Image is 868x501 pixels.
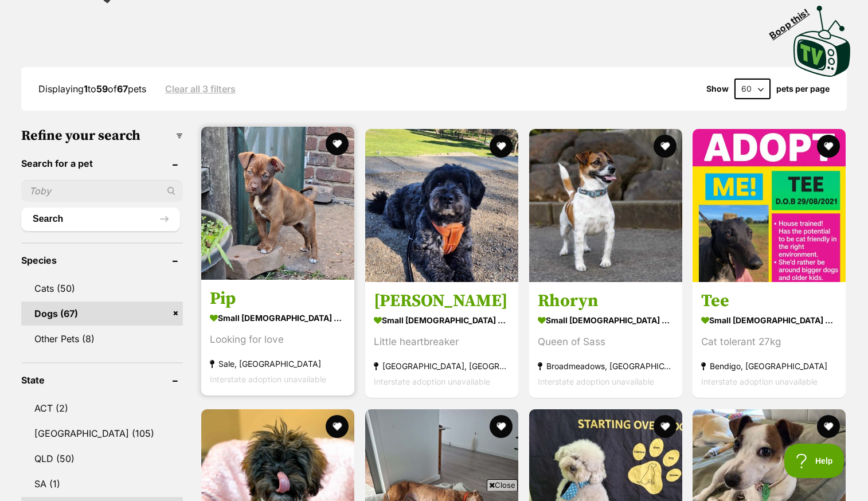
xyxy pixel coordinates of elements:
[21,276,183,300] a: Cats (50)
[21,327,183,351] a: Other Pets (8)
[165,84,236,94] a: Clear all 3 filters
[374,312,510,329] strong: small [DEMOGRAPHIC_DATA] Dog
[653,415,676,438] button: favourite
[701,335,837,350] div: Cat tolerant 27kg
[538,335,674,350] div: Queen of Sass
[793,6,851,77] img: PetRescue TV logo
[117,83,128,95] strong: 67
[21,302,183,326] a: Dogs (67)
[365,282,518,398] a: [PERSON_NAME] small [DEMOGRAPHIC_DATA] Dog Little heartbreaker [GEOGRAPHIC_DATA], [GEOGRAPHIC_DAT...
[326,415,349,438] button: favourite
[817,415,840,438] button: favourite
[21,255,183,265] header: Species
[21,472,183,496] a: SA (1)
[210,288,346,310] h3: Pip
[529,282,682,398] a: Rhoryn small [DEMOGRAPHIC_DATA] Dog Queen of Sass Broadmeadows, [GEOGRAPHIC_DATA] Interstate adop...
[817,135,840,158] button: favourite
[21,180,183,202] input: Toby
[701,291,837,312] h3: Tee
[653,135,676,158] button: favourite
[21,396,183,420] a: ACT (2)
[201,127,354,280] img: Pip - Border Collie Dog
[776,84,830,93] label: pets per page
[706,84,729,93] span: Show
[210,375,326,385] span: Interstate adoption unavailable
[538,312,674,329] strong: small [DEMOGRAPHIC_DATA] Dog
[374,291,510,312] h3: [PERSON_NAME]
[21,208,180,230] button: Search
[21,128,183,144] h3: Refine your search
[701,312,837,329] strong: small [DEMOGRAPHIC_DATA] Dog
[784,444,845,478] iframe: Help Scout Beacon - Open
[210,310,346,327] strong: small [DEMOGRAPHIC_DATA] Dog
[21,421,183,445] a: [GEOGRAPHIC_DATA] (105)
[538,291,674,312] h3: Rhoryn
[487,479,518,491] span: Close
[201,280,354,396] a: Pip small [DEMOGRAPHIC_DATA] Dog Looking for love Sale, [GEOGRAPHIC_DATA] Interstate adoption una...
[374,359,510,374] strong: [GEOGRAPHIC_DATA], [GEOGRAPHIC_DATA]
[693,129,846,282] img: Tee - Greyhound Dog
[701,377,818,387] span: Interstate adoption unavailable
[529,129,682,282] img: Rhoryn - Fox Terrier Dog
[21,375,183,385] header: State
[490,135,513,158] button: favourite
[84,83,88,95] strong: 1
[374,335,510,350] div: Little heartbreaker
[490,415,513,438] button: favourite
[96,83,108,95] strong: 59
[210,332,346,348] div: Looking for love
[21,447,183,471] a: QLD (50)
[38,83,146,95] span: Displaying to of pets
[374,377,490,387] span: Interstate adoption unavailable
[210,357,346,372] strong: Sale, [GEOGRAPHIC_DATA]
[693,282,846,398] a: Tee small [DEMOGRAPHIC_DATA] Dog Cat tolerant 27kg Bendigo, [GEOGRAPHIC_DATA] Interstate adoption...
[365,129,518,282] img: Romeo Valenti - Maltese x Poodle Dog
[538,377,654,387] span: Interstate adoption unavailable
[538,359,674,374] strong: Broadmeadows, [GEOGRAPHIC_DATA]
[701,359,837,374] strong: Bendigo, [GEOGRAPHIC_DATA]
[326,132,349,155] button: favourite
[21,158,183,169] header: Search for a pet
